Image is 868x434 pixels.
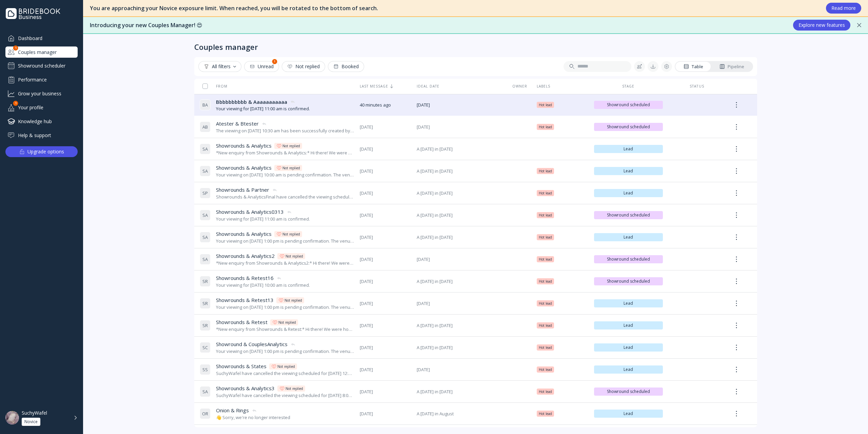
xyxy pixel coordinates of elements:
span: Showrounds & Analytics [216,230,272,238]
span: [DATE] [360,190,412,196]
span: Showrounds & Analytics0313 [216,208,284,215]
div: 1 [13,45,18,51]
div: Not replied [287,64,320,69]
a: Help & support [5,130,78,141]
div: Your viewing on [DATE] 1:00 pm is pending confirmation. The venue will approve or decline shortly... [216,348,354,355]
span: [DATE] [360,234,412,241]
div: S A [200,144,211,154]
div: Stage [594,84,663,89]
div: Not replied [282,143,300,149]
span: Showround scheduled [597,389,660,394]
span: Showrounds & Retest13 [216,297,274,304]
span: Showround scheduled [597,124,660,130]
button: Read more [826,3,861,14]
button: Booked [328,61,364,72]
span: A [DATE] in [DATE] [417,278,503,285]
span: A [DATE] in August [417,411,503,417]
div: Not replied [277,364,295,369]
a: Couples manager1 [5,46,78,58]
span: Lead [597,323,660,328]
div: Novice [24,419,38,424]
span: Showrounds & Analytics [216,164,272,171]
div: Booked [333,64,359,69]
span: Lead [597,301,660,306]
div: SuchyWafel [22,410,47,416]
div: Your viewing on [DATE] 1:00 pm is pending confirmation. The venue will approve or decline shortly... [216,238,354,244]
span: A [DATE] in [DATE] [417,234,503,241]
a: Knowledge hub [5,116,78,127]
span: Hot lead [539,212,552,218]
div: Pipeline [719,63,744,70]
button: Explore new features [793,20,850,31]
div: Not replied [278,320,296,325]
div: Showrounds & AnalyticsFinal have cancelled the viewing scheduled for [DATE] 2:00 pm. [216,194,354,200]
span: Showround & CouplesAnalytics [216,341,288,348]
span: [DATE] [417,102,503,108]
div: Not replied [285,386,303,391]
div: Read more [831,5,856,11]
span: Onion & Rings [216,407,249,414]
span: [DATE] [360,411,412,417]
div: Couples manager [5,46,78,58]
span: Lead [597,411,660,416]
span: [DATE] [360,344,412,351]
div: S R [200,276,211,287]
span: Lead [597,367,660,372]
div: Owner [508,84,531,89]
div: Introducing your new Couples Manager! 😍 [90,21,786,29]
span: 40 minutes ago [360,102,412,108]
span: Hot lead [539,389,552,394]
span: Showrounds & Retest16 [216,275,274,282]
div: Showround scheduler [5,60,78,71]
div: Not replied [282,231,300,237]
span: A [DATE] in [DATE] [417,344,503,351]
span: [DATE] [417,256,503,263]
span: [DATE] [417,124,503,130]
span: Hot lead [539,367,552,372]
span: A [DATE] in [DATE] [417,190,503,196]
span: Atester & Btester [216,120,259,127]
span: A [DATE] in [DATE] [417,146,503,152]
span: Lead [597,345,660,350]
div: Table [684,63,703,70]
div: Upgrade options [27,147,64,156]
div: 1 [13,101,18,106]
span: Showrounds & Analytics3 [216,385,275,392]
span: Hot lead [539,257,552,262]
div: S A [200,166,211,176]
a: Dashboard [5,33,78,44]
div: O R [200,408,211,419]
div: 👋 Sorry, we're no longer interested [216,414,290,421]
div: S A [200,254,211,265]
span: [DATE] [417,300,503,307]
span: Hot lead [539,279,552,284]
div: Last message [360,84,412,89]
span: Hot lead [539,124,552,130]
span: [DATE] [360,300,412,307]
span: A [DATE] in [DATE] [417,212,503,219]
div: Unread [250,64,274,69]
div: SuchyWafel have cancelled the viewing scheduled for [DATE] 8:00 am [216,392,354,399]
span: [DATE] [417,366,503,373]
span: Showround scheduled [597,279,660,284]
span: [DATE] [360,278,412,285]
a: Your profile1 [5,102,78,113]
span: Hot lead [539,168,552,174]
span: [DATE] [360,212,412,219]
span: [DATE] [360,389,412,395]
div: Your viewing for [DATE] 11:00 am is confirmed. [216,216,310,222]
div: Your viewing on [DATE] 1:00 pm is pending confirmation. The venue will approve or decline shortly... [216,304,354,310]
span: Showrounds & Analytics [216,142,272,149]
span: Hot lead [539,301,552,306]
span: [DATE] [360,168,412,174]
span: [DATE] [360,366,412,373]
div: B A [200,99,211,110]
span: Hot lead [539,102,552,108]
div: S A [200,210,211,221]
span: [DATE] [360,256,412,263]
div: *New enquiry from Showrounds & Analytics2:* Hi there! We were hoping to use the Bridebook calenda... [216,260,354,266]
div: Not replied [282,165,300,171]
div: The viewing on [DATE] 10:30 am has been successfully created by SuchyWafel. [216,128,354,134]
